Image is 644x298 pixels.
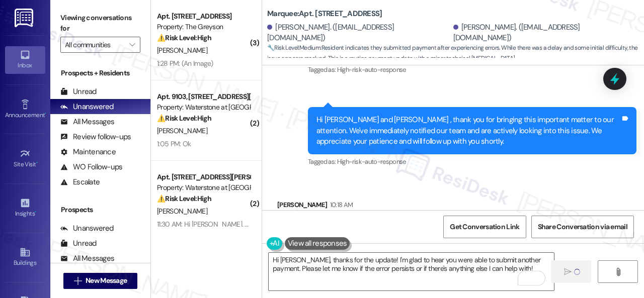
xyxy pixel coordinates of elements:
[86,275,127,286] span: New Message
[60,102,114,112] div: Unanswered
[308,154,636,169] div: Tagged as:
[60,177,100,187] div: Escalate
[564,268,572,276] i: 
[35,209,36,216] span: •
[450,222,519,232] span: Get Conversation Link
[74,277,82,285] i: 
[157,22,250,32] div: Property: The Greyson
[328,200,353,210] div: 10:18 AM
[269,253,554,290] textarea: To enrich screen reader interactions, please activate Accessibility in Grammarly extension settings
[538,222,627,232] span: Share Conversation via email
[157,126,207,135] span: [PERSON_NAME]
[157,182,250,193] div: Property: Waterstone at [GEOGRAPHIC_DATA]
[337,157,406,166] span: High-risk-auto-response
[337,65,406,74] span: High-risk-auto-response
[50,205,150,215] div: Prospects
[157,114,211,123] strong: ⚠️ Risk Level: High
[157,220,473,229] div: 11:30 AM: Hi [PERSON_NAME], thank you for your message. Noted and look forward to hearing from yo...
[129,41,135,49] i: 
[60,10,140,37] label: Viewing conversations for
[157,207,207,216] span: [PERSON_NAME]
[60,117,114,127] div: All Messages
[267,22,451,44] div: [PERSON_NAME]. ([EMAIL_ADDRESS][DOMAIN_NAME])
[157,194,211,203] strong: ⚠️ Risk Level: High
[5,244,45,271] a: Buildings
[60,86,97,97] div: Unread
[267,44,320,52] strong: 🔧 Risk Level: Medium
[60,147,116,157] div: Maintenance
[157,172,250,182] div: Apt. [STREET_ADDRESS][PERSON_NAME]
[157,91,250,102] div: Apt. 9103, [STREET_ADDRESS][PERSON_NAME]
[5,194,45,222] a: Insights •
[308,62,636,77] div: Tagged as:
[316,115,620,147] div: Hi [PERSON_NAME] and [PERSON_NAME] , thank you for bringing this important matter to our attentio...
[60,223,114,234] div: Unanswered
[63,273,138,289] button: New Message
[443,216,526,238] button: Get Conversation Link
[60,238,97,249] div: Unread
[157,33,211,42] strong: ⚠️ Risk Level: High
[531,216,634,238] button: Share Conversation via email
[36,159,38,166] span: •
[15,9,35,27] img: ResiDesk Logo
[60,162,122,172] div: WO Follow-ups
[157,46,207,55] span: [PERSON_NAME]
[267,43,644,64] span: : Resident indicates they submitted payment after experiencing errors. While there was a delay an...
[157,139,191,148] div: 1:05 PM: Ok
[267,9,382,19] b: Marquee: Apt. [STREET_ADDRESS]
[157,59,213,68] div: 1:28 PM: (An Image)
[50,68,150,78] div: Prospects + Residents
[157,102,250,113] div: Property: Waterstone at [GEOGRAPHIC_DATA]
[65,37,124,53] input: All communities
[5,145,45,172] a: Site Visit •
[5,46,45,73] a: Inbox
[157,11,250,22] div: Apt. [STREET_ADDRESS]
[453,22,637,44] div: [PERSON_NAME]. ([EMAIL_ADDRESS][DOMAIN_NAME])
[614,268,622,276] i: 
[60,253,114,264] div: All Messages
[277,200,424,214] div: [PERSON_NAME]
[60,132,131,142] div: Review follow-ups
[45,110,46,117] span: •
